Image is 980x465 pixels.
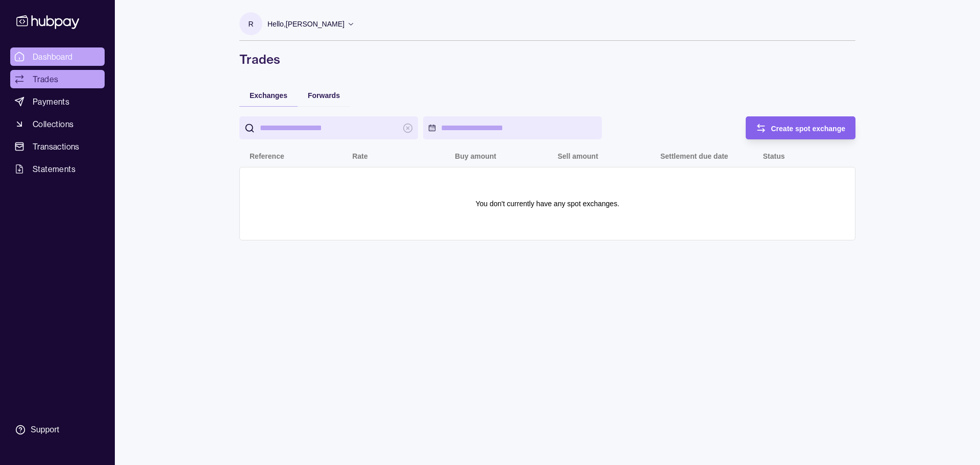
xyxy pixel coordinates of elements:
input: search [260,116,398,139]
span: Dashboard [33,51,73,63]
a: Trades [10,70,105,88]
button: Create spot exchange [746,116,856,139]
p: Sell amount [557,152,598,160]
p: Status [763,152,785,160]
p: Rate [352,152,367,160]
span: Create spot exchange [771,125,846,133]
p: R [248,18,253,30]
a: Collections [10,115,105,133]
p: Settlement due date [660,152,728,160]
span: Forwards [308,91,340,100]
a: Dashboard [10,47,105,66]
a: Transactions [10,137,105,156]
span: Exchanges [250,91,287,100]
span: Payments [33,95,69,108]
p: Reference [250,152,284,160]
span: Transactions [33,140,80,153]
p: Hello, [PERSON_NAME] [267,18,345,30]
a: Payments [10,92,105,111]
a: Statements [10,160,105,178]
h1: Trades [239,51,855,67]
span: Trades [33,73,58,85]
span: Statements [33,163,76,175]
p: You don't currently have any spot exchanges. [476,198,620,209]
p: Buy amount [455,152,496,160]
a: Support [10,419,105,440]
span: Collections [33,118,73,130]
div: Support [31,424,59,435]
